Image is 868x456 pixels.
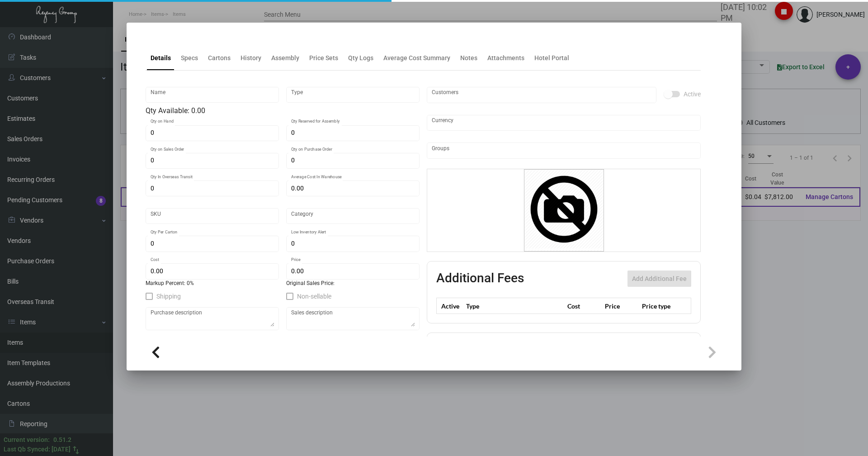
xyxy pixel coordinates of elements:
th: Price [603,298,640,314]
div: Cartons [208,53,231,63]
span: Add Additional Fee [632,275,687,282]
div: Last Qb Synced: [DATE] [4,445,71,454]
th: Type [464,298,565,314]
button: Add Additional Fee [627,271,691,287]
div: Notes [460,53,477,63]
div: Qty Logs [348,53,373,63]
span: Non-sellable [297,291,331,302]
div: Specs [181,53,198,63]
div: 0.51.2 [53,435,71,445]
div: Details [151,53,171,63]
div: Qty Available: 0.00 [146,105,420,116]
div: Hotel Portal [534,53,569,63]
div: Attachments [487,53,524,63]
div: Average Cost Summary [383,53,450,63]
th: Cost [565,298,602,314]
div: History [241,53,261,63]
input: Add new.. [432,147,696,154]
div: Price Sets [309,53,338,63]
span: Shipping [156,291,181,302]
div: Current version: [4,435,50,445]
th: Active [437,298,464,314]
th: Price type [640,298,680,314]
h2: Additional Fees [436,271,524,287]
div: Assembly [271,53,299,63]
input: Add new.. [432,91,652,99]
span: Active [684,89,701,100]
